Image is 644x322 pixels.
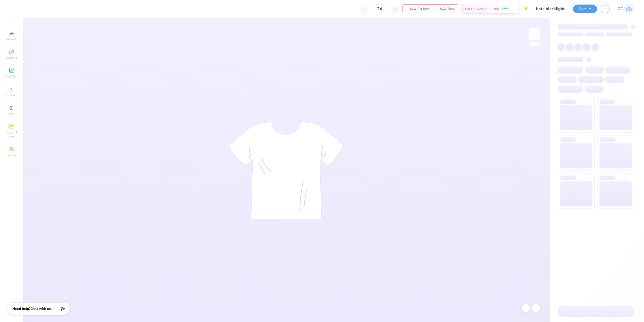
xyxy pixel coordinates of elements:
a: GC [618,4,634,14]
input: – – [370,4,389,13]
img: Gerard Christopher Trorres [624,4,634,14]
span: N/A [493,6,499,12]
span: Upload [6,93,16,97]
span: GC [618,6,623,12]
span: Est. Delivery [465,6,484,12]
span: Chat with us. [30,306,52,311]
input: Untitled Design [532,4,569,14]
button: Save [573,5,597,13]
span: N/A [436,6,446,12]
span: Add Text [5,75,17,79]
strong: Need help? [12,306,30,311]
span: Image AI [6,37,17,41]
span: Total [447,6,455,12]
span: Decorate [5,153,17,157]
span: Clipart & logos [3,130,20,138]
span: N/A [406,6,416,12]
span: Per Item [417,6,430,12]
span: FREE [502,7,508,11]
img: tee-skeleton.svg [229,121,344,219]
span: Greek [8,112,15,116]
span: Designs [6,56,17,60]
